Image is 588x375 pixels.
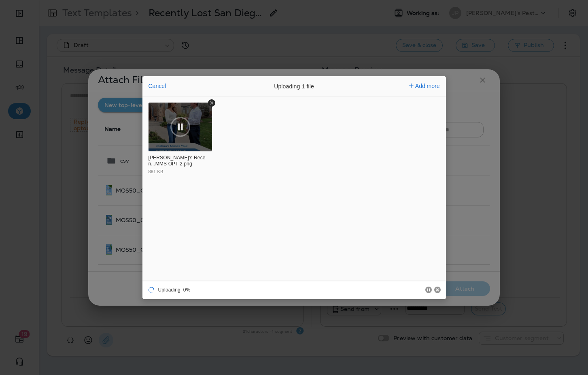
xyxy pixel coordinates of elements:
button: Pause [425,287,432,293]
div: 881 KB [149,169,163,174]
span: Add more [415,83,440,89]
div: Uploading [142,281,192,299]
button: Cancel [146,80,169,92]
button: Cancel [434,287,441,293]
button: Add more files [406,80,443,92]
div: Uploading: 0% [158,287,191,292]
button: Pause upload [169,116,191,138]
button: Remove file [208,99,215,107]
div: Joshua's Recently Lost MMS OPT 2.png [149,155,210,167]
div: Uploading 1 file [234,76,355,96]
